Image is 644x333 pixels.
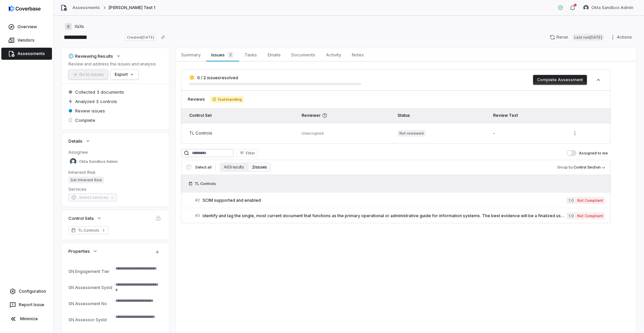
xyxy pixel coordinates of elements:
[68,317,113,322] div: SN Assessor SysId
[575,197,605,204] span: Not Compliant
[203,213,567,219] span: Identify and tag the single, most current document that functions as the primary operational or a...
[567,150,576,156] button: Assigned to me
[72,5,100,10] a: Assessments
[66,212,104,224] button: Control Sets
[75,117,95,123] span: Complete
[195,213,200,218] span: # 3
[236,149,258,157] button: Filter
[68,61,156,67] p: Review and address the issues and analysis
[66,245,100,257] button: Properties
[195,198,200,203] span: # 2
[68,138,83,144] span: Details
[66,135,93,147] button: Details
[186,165,191,170] input: Select all
[572,34,604,41] span: Last run [DATE]
[195,181,216,186] span: TL Controls
[68,186,162,192] dt: Services
[66,50,123,62] button: Reviewing Results
[3,299,51,311] button: Report Issue
[397,130,426,137] span: Not reviewed
[493,113,518,118] span: Review Text
[189,113,212,118] span: Control Set
[583,5,589,10] img: Okta Sandbox Admin avatar
[197,75,238,80] span: 0 / 2 issues resolved
[546,32,608,42] button: RerunLast run[DATE]
[68,53,113,59] div: Reviewing Results
[78,228,99,233] span: TL Controls
[302,131,324,136] span: Unassigned
[220,162,248,172] button: All 3 results
[178,50,203,59] span: Summary
[109,5,155,10] span: [PERSON_NAME] Test 1
[302,113,387,118] span: Reviewer
[195,165,211,170] span: Select all
[575,212,605,219] span: Not Compliant
[567,150,608,156] label: Assigned to me
[111,69,139,80] button: Export
[3,285,51,297] a: Configuration
[1,34,52,46] a: Vendors
[75,108,105,114] span: Review issues
[265,50,283,59] span: Emails
[242,50,260,59] span: Tasks
[323,50,344,59] span: Activity
[3,312,51,326] button: Minimize
[68,149,162,155] dt: Assignee
[68,301,113,306] div: SN Assessment No
[397,113,410,118] span: Status
[1,21,52,33] a: Overview
[157,31,169,43] button: Copy link
[75,98,117,104] span: Analyzed 3 controls
[74,24,84,29] span: XaXa
[9,5,41,12] img: logo-D7KZi-bG.svg
[188,97,205,102] span: Reviews
[195,208,605,223] a: #3Identify and tag the single, most current document that functions as the primary operational or...
[349,50,367,59] span: Notes
[567,212,575,219] span: 1.0
[68,248,90,254] span: Properties
[493,131,559,136] div: -
[210,96,244,103] span: 1 outstanding
[68,177,104,183] span: Set Inherent Risk
[591,5,633,10] span: Okta Sandbox Admin
[189,131,291,136] div: TL Controls
[63,20,86,33] button: XXaXa
[195,193,605,208] a: #2SCIM supported and enabled1.0Not Compliant
[579,3,637,13] button: Okta Sandbox Admin avatarOkta Sandbox Admin
[209,50,236,59] span: Issues
[1,48,52,60] a: Assessments
[227,51,234,58] span: 2
[608,32,636,42] button: Actions
[125,34,156,41] span: Created [DATE]
[68,269,113,274] div: SN Engagement Tier
[68,169,162,175] dt: Inherent Risk
[289,50,318,59] span: Documents
[557,165,573,170] span: Group by
[68,226,109,234] a: TL Controls
[533,75,587,85] button: Complete Assessment
[68,215,94,221] span: Control Sets
[248,162,271,172] button: 2 issues
[79,159,118,164] span: Okta Sandbox Admin
[567,197,575,204] span: 1.0
[75,89,124,95] span: Collected 3 documents
[246,151,255,156] span: Filter
[203,198,567,203] span: SCIM supported and enabled
[70,158,76,165] img: Okta Sandbox Admin avatar
[68,285,113,290] div: SN Assessment SysId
